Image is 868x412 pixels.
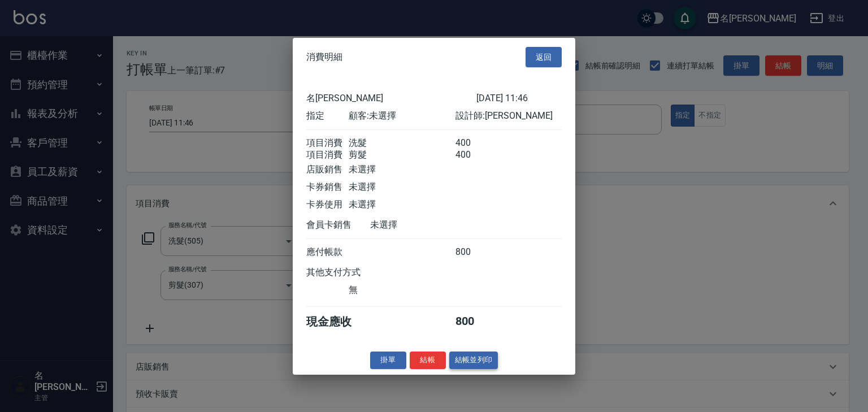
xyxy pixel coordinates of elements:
[455,137,498,149] div: 400
[306,137,349,149] div: 項目消費
[455,246,498,258] div: 800
[306,267,392,279] div: 其他支付方式
[306,181,349,193] div: 卡券銷售
[306,110,349,122] div: 指定
[306,164,349,176] div: 店販銷售
[455,314,498,329] div: 800
[349,284,455,296] div: 無
[306,51,342,63] span: 消費明細
[349,110,455,122] div: 顧客: 未選擇
[306,314,370,329] div: 現金應收
[306,149,349,161] div: 項目消費
[349,137,455,149] div: 洗髮
[306,219,370,231] div: 會員卡銷售
[370,352,406,369] button: 掛單
[476,93,562,105] div: [DATE] 11:46
[449,352,498,369] button: 結帳並列印
[349,149,455,161] div: 剪髮
[349,181,455,193] div: 未選擇
[306,199,349,211] div: 卡券使用
[455,149,498,161] div: 400
[370,219,476,231] div: 未選擇
[410,352,446,369] button: 結帳
[306,93,476,105] div: 名[PERSON_NAME]
[526,46,562,67] button: 返回
[455,110,562,122] div: 設計師: [PERSON_NAME]
[349,164,455,176] div: 未選擇
[306,246,349,258] div: 應付帳款
[349,199,455,211] div: 未選擇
